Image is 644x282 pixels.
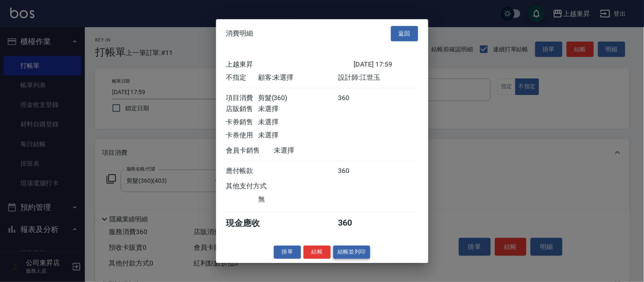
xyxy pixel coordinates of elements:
div: 剪髮(360) [258,94,338,103]
div: 360 [338,167,370,176]
div: 現金應收 [226,218,274,229]
div: 項目消費 [226,94,258,103]
div: 未選擇 [258,118,338,127]
div: 不指定 [226,73,258,82]
div: 未選擇 [258,131,338,140]
div: 卡券使用 [226,131,258,140]
div: 會員卡銷售 [226,146,274,155]
div: 360 [338,94,370,103]
button: 結帳並列印 [333,246,370,259]
span: 消費明細 [226,29,253,38]
div: 設計師: 江世玉 [338,73,418,82]
div: 未選擇 [274,146,354,155]
div: 顧客: 未選擇 [258,73,338,82]
div: 360 [338,218,370,229]
div: 應付帳款 [226,167,258,176]
button: 返回 [391,26,418,42]
div: 卡券銷售 [226,118,258,127]
div: 無 [258,195,338,204]
div: 其他支付方式 [226,182,290,191]
div: 上越東昇 [226,60,354,69]
div: [DATE] 17:59 [354,60,418,69]
div: 店販銷售 [226,105,258,114]
button: 掛單 [274,246,301,259]
div: 未選擇 [258,105,338,114]
button: 結帳 [304,246,331,259]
